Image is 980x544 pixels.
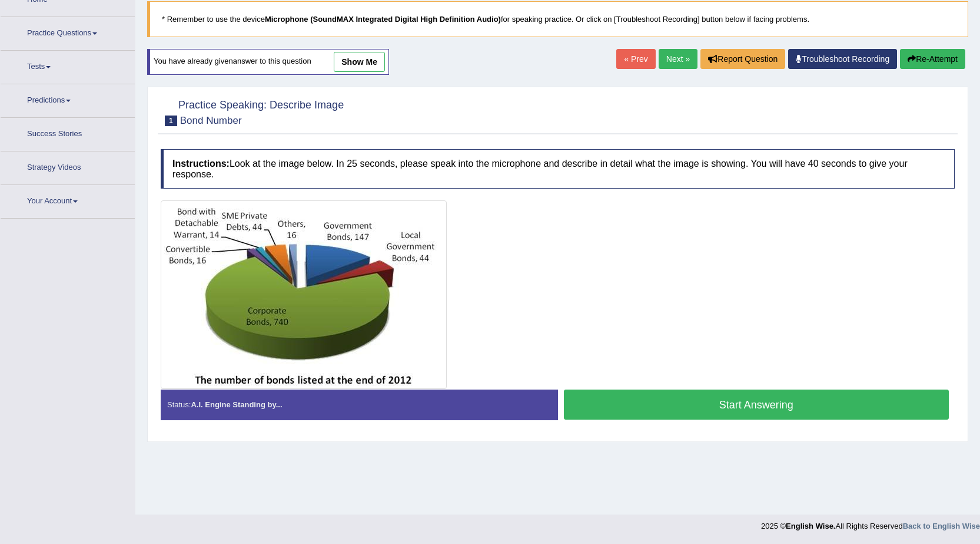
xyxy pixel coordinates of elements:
a: Predictions [1,84,135,114]
button: Start Answering [564,390,949,420]
strong: English Wise. [786,522,835,530]
button: Report Question [700,49,785,69]
a: show me [334,52,385,72]
a: Your Account [1,185,135,215]
strong: A.I. Engine Standing by... [191,400,282,409]
a: Success Stories [1,118,135,147]
div: 2025 © All Rights Reserved [761,515,980,532]
button: Re-Attempt [900,49,965,69]
h4: Look at the image below. In 25 seconds, please speak into the microphone and describe in detail w... [161,149,955,189]
a: Strategy Videos [1,151,135,181]
blockquote: * Remember to use the device for speaking practice. Or click on [Troubleshoot Recording] button b... [147,1,968,37]
div: Status: [161,390,558,420]
a: Tests [1,51,135,80]
a: Back to English Wise [903,522,980,530]
a: Practice Questions [1,17,135,47]
b: Instructions: [172,159,230,169]
a: Next » [659,49,697,69]
div: You have already given answer to this question [147,49,389,75]
a: « Prev [616,49,655,69]
span: 1 [165,116,177,126]
a: Troubleshoot Recording [788,49,897,69]
small: Bond Number [180,115,242,126]
b: Microphone (SoundMAX Integrated Digital High Definition Audio) [265,15,501,24]
h2: Practice Speaking: Describe Image [161,97,344,126]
